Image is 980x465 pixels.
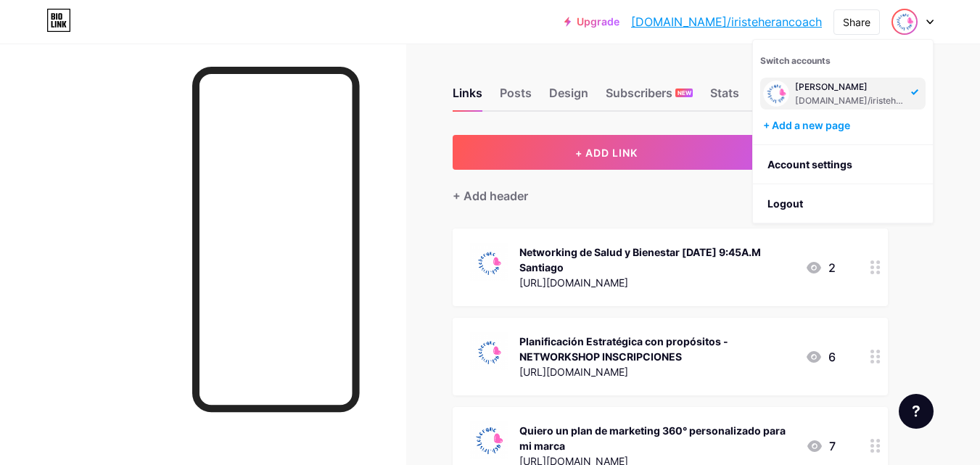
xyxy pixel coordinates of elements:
[763,118,926,133] div: + Add a new page
[453,84,482,110] div: Links
[795,81,907,93] div: [PERSON_NAME]
[753,145,933,184] a: Account settings
[606,84,693,110] div: Subscribers
[470,332,508,370] img: Planificación Estratégica con propósitos - NETWORKSHOP INSCRIPCIONES
[575,147,638,159] span: + ADD LINK
[678,89,691,97] span: NEW
[519,364,794,379] div: [URL][DOMAIN_NAME]
[806,437,836,455] div: 7
[453,135,761,170] button: + ADD LINK
[753,184,933,223] li: Logout
[500,84,532,110] div: Posts
[843,15,870,30] div: Share
[519,244,794,275] div: Networking de Salud y Bienestar [DATE] 9:45A.M Santiago
[763,81,789,107] img: servicios iristeheran
[805,348,836,366] div: 6
[564,16,619,28] a: Upgrade
[805,259,836,276] div: 2
[549,84,588,110] div: Design
[470,421,508,459] img: Quiero un plan de marketing 360° personalizado para mi marca
[470,243,508,281] img: Networking de Salud y Bienestar Agosto 23 9:45A.M Santiago
[795,95,907,107] div: [DOMAIN_NAME]/iristeherancoach
[760,55,831,66] span: Switch accounts
[453,187,528,205] div: + Add header
[519,334,794,364] div: Planificación Estratégica con propósitos - NETWORKSHOP INSCRIPCIONES
[631,13,822,30] a: [DOMAIN_NAME]/iristeherancoach
[893,10,916,33] img: servicios iristeheran
[519,423,794,453] div: Quiero un plan de marketing 360° personalizado para mi marca
[519,275,794,290] div: [URL][DOMAIN_NAME]
[710,84,739,110] div: Stats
